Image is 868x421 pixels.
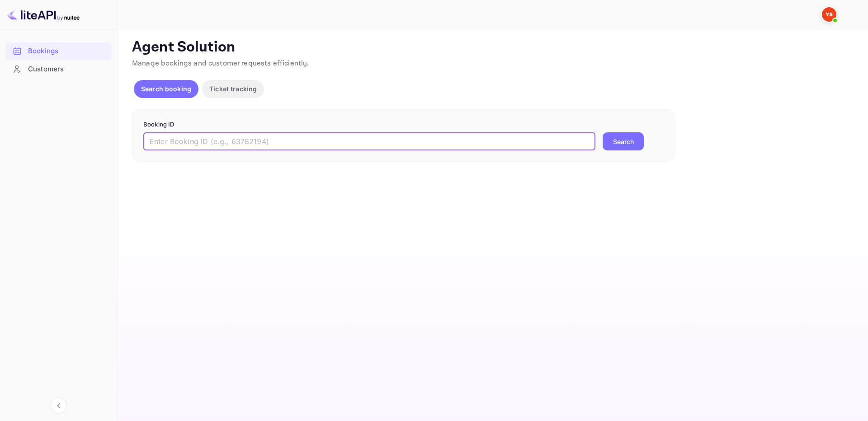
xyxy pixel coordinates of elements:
p: Search booking [141,84,191,94]
button: Search [603,132,644,150]
p: Agent Solution [132,38,852,56]
img: LiteAPI logo [7,7,80,22]
input: Enter Booking ID (e.g., 63782194) [143,132,595,150]
div: Bookings [28,46,107,56]
button: Collapse navigation [51,398,67,414]
div: Customers [28,64,107,75]
div: Customers [5,61,112,78]
span: Manage bookings and customer requests efficiently. [132,59,309,68]
a: Customers [5,61,112,77]
a: Bookings [5,42,112,59]
img: Yandex Support [822,7,836,22]
p: Booking ID [143,120,663,129]
p: Ticket tracking [209,84,257,94]
div: Bookings [5,42,112,60]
